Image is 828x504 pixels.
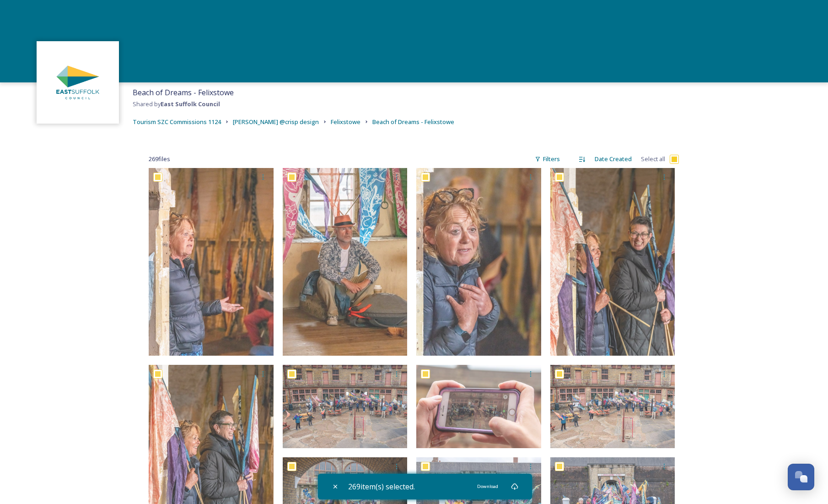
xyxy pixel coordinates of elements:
[233,116,319,127] a: [PERSON_NAME] @crisp design
[149,168,274,356] img: Felixstowe_JamesCrisp@Crispdesign_270525 (147).jpg
[530,150,565,168] div: Filters
[550,365,675,448] img: Felixstowe_JamesCrisp@Crispdesign_270525 (142).jpg
[283,168,408,356] img: Felixstowe_JamesCrisp@Crispdesign_270525 (149).jpg
[372,116,454,127] a: Beach of Dreams - Felixstowe
[133,116,221,127] a: Tourism SZC Commissions 1124
[133,118,221,126] span: Tourism SZC Commissions 1124
[550,168,675,356] img: Felixstowe_JamesCrisp@Crispdesign_270525 (234).jpg
[416,365,541,448] img: Felixstowe_JamesCrisp@Crispdesign_270525 (232).jpg
[133,87,234,98] span: Beach of Dreams - Felixstowe
[133,100,220,108] span: Shared by
[641,155,665,163] span: Select all
[161,100,220,108] strong: East Suffolk Council
[331,116,360,127] a: Felixstowe
[473,482,502,492] div: Download
[41,46,114,119] img: ESC%20Logo.png
[590,150,636,168] div: Date Created
[788,464,814,490] button: Open Chat
[283,365,408,448] img: Felixstowe_JamesCrisp@Crispdesign_270525 (148).jpg
[331,118,360,126] span: Felixstowe
[348,481,415,492] span: 269 item(s) selected.
[233,118,319,126] span: [PERSON_NAME] @crisp design
[149,155,170,163] span: 269 file s
[416,168,541,356] img: Felixstowe_JamesCrisp@Crispdesign_270525 (146).jpg
[372,118,454,126] span: Beach of Dreams - Felixstowe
